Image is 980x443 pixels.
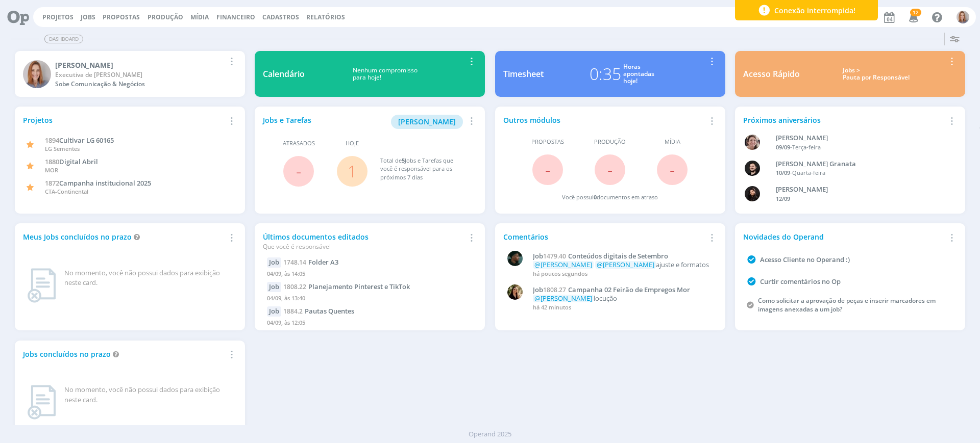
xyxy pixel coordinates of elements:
[64,268,233,288] div: No momento, você não possui dados para exibição neste card.
[531,138,564,146] span: Propostas
[776,143,790,151] span: 09/09
[503,115,705,125] div: Outros módulos
[283,307,303,316] span: 1884.2
[267,257,281,268] div: Job
[543,252,566,260] span: 1479.40
[305,306,354,316] span: Pautas Quentes
[100,13,143,21] button: Propostas
[380,157,467,182] div: Total de Jobs e Tarefas que você é responsável para os próximos 7 dias
[957,11,969,23] img: A
[306,13,345,21] a: Relatórios
[503,68,544,80] div: Timesheet
[743,231,945,242] div: Novidades do Operand
[534,260,592,269] span: @[PERSON_NAME]
[910,9,921,16] span: 12
[534,294,592,303] span: @[PERSON_NAME]
[665,138,680,146] span: Mídia
[45,166,58,174] span: MOR
[190,13,209,21] a: Mídia
[533,261,712,269] p: ajuste e formatos
[27,385,56,420] img: dashboard_not_found.png
[776,185,941,195] div: Luana da Silva de Andrade
[743,115,945,125] div: Próximos aniversários
[533,270,587,277] span: há poucos segundos
[303,13,348,21] button: Relatórios
[45,157,98,166] a: 1880Digital Abril
[283,257,338,267] a: 1748.14Folder A3
[187,13,212,21] button: Mídia
[283,306,354,316] a: 1884.2Pautas Quentes
[568,251,668,260] span: Conteúdos digitais de Setembro
[533,286,712,294] a: Job1808.27Campanha 02 Feirão de Empregos Mor
[262,13,299,21] span: Cadastros
[267,268,473,282] div: 04/09, às 14:05
[758,296,936,314] a: Como solicitar a aprovação de peças e inserir marcadores em imagens anexadas a um job?
[623,63,654,85] div: Horas apontadas hoje!
[263,231,465,251] div: Últimos documentos editados
[283,258,306,267] span: 1748.14
[597,260,654,269] span: @[PERSON_NAME]
[507,251,523,266] img: K
[283,139,315,148] span: Atrasados
[42,13,73,21] a: Projetos
[23,349,225,359] div: Jobs concluídos no prazo
[308,282,410,291] span: Planejamento Pinterest e TikTok
[23,115,225,125] div: Projetos
[745,186,760,201] img: L
[64,385,233,405] div: No momento, você não possui dados para exibição neste card.
[776,133,941,143] div: Aline Beatriz Jackisch
[760,255,850,264] a: Acesso Cliente no Operand :)
[148,13,183,21] a: Produção
[776,169,941,177] div: -
[507,284,523,300] img: C
[45,188,88,195] span: CTA-Continental
[792,143,821,151] span: Terça-feira
[81,13,95,21] a: Jobs
[562,193,658,202] div: Você possui documentos em atraso
[259,13,302,21] button: Cadastros
[391,115,463,129] button: [PERSON_NAME]
[776,169,790,176] span: 10/09
[568,285,690,294] span: Campanha 02 Feirão de Empregos Mor
[533,252,712,260] a: Job1479.40Conteúdos digitais de Setembro
[296,160,301,182] span: -
[745,135,760,150] img: A
[23,231,225,242] div: Meus Jobs concluídos no prazo
[267,317,473,331] div: 04/09, às 12:05
[308,257,338,267] span: Folder A3
[792,169,825,176] span: Quarta-feira
[45,178,59,188] span: 1872
[23,60,51,88] img: A
[743,68,800,80] div: Acesso Rápido
[267,292,473,307] div: 04/09, às 13:40
[27,268,56,303] img: dashboard_not_found.png
[283,282,306,291] span: 1808.22
[39,13,77,21] button: Projetos
[45,136,59,145] span: 1894
[760,277,841,286] a: Curtir comentários no Op
[391,116,463,126] a: [PERSON_NAME]
[263,242,465,251] div: Que você é responsável
[103,13,140,21] span: Propostas
[45,178,151,188] a: 1872Campanha institucional 2025
[144,13,186,21] button: Produção
[263,115,465,129] div: Jobs e Tarefas
[213,13,258,21] button: Financeiro
[55,70,225,80] div: Executiva de Contas Jr
[283,282,410,291] a: 1808.22Planejamento Pinterest e TikTok
[807,67,945,82] div: Jobs > Pauta por Responsável
[594,138,626,146] span: Produção
[533,295,712,303] p: locução
[902,8,923,27] button: 12
[45,135,114,145] a: 1894Cultivar LG 60165
[607,159,612,180] span: -
[55,60,225,70] div: Amanda Oliveira
[774,5,855,16] span: Conexão interrompida!
[45,145,80,152] span: LG Sementes
[45,157,59,166] span: 1880
[745,161,760,176] img: B
[267,306,281,317] div: Job
[305,67,465,82] div: Nenhum compromisso para hoje!
[59,178,151,188] span: Campanha institucional 2025
[59,136,114,145] span: Cultivar LG 60165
